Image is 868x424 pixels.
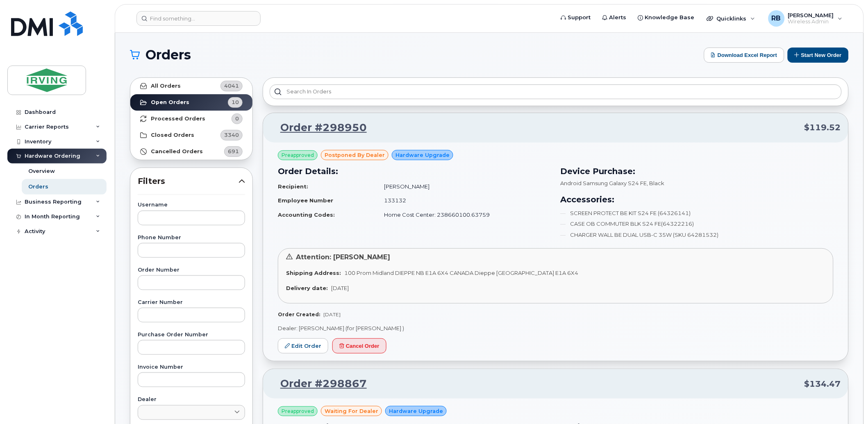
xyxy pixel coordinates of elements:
span: Preapproved [282,408,314,415]
h3: Device Purchase: [561,165,834,177]
button: Start New Order [788,48,849,63]
span: $119.52 [804,122,841,134]
a: Order #298867 [270,376,367,391]
span: , Black [647,180,665,186]
span: 100 Prom Midland DIEPPE NB E1A 6X4 CANADA Dieppe [GEOGRAPHIC_DATA] E1A 6X4 [344,270,578,276]
strong: Employee Number [278,197,333,204]
span: 3340 [224,131,239,139]
h3: Accessories: [561,193,834,206]
label: Carrier Number [138,300,245,305]
strong: Shipping Address: [286,270,341,276]
span: Preapproved [282,152,314,159]
li: SCREEN PROTECT BE KIT S24 FE (64326141) [561,209,834,217]
label: Purchase Order Number [138,332,245,338]
label: Username [138,202,245,208]
strong: All Orders [151,83,181,89]
td: Home Cost Center: 238660100.63759 [377,208,551,222]
strong: Closed Orders [151,132,194,138]
span: $134.47 [804,378,841,390]
strong: Delivery date: [286,285,328,291]
span: 0 [235,115,239,122]
a: Open Orders10 [130,94,252,111]
strong: Order Created: [278,311,320,317]
li: CHARGER WALL BE DUAL USB-C 35W (SKU 64281532) [561,231,834,239]
span: postponed by Dealer [325,151,385,159]
a: Cancelled Orders691 [130,143,252,160]
span: Hardware Upgrade [389,407,443,415]
strong: Cancelled Orders [151,148,203,155]
td: 133132 [377,193,551,208]
h3: Order Details: [278,165,551,177]
strong: Open Orders [151,99,189,106]
input: Search in orders [270,84,842,99]
button: Download Excel Report [704,48,784,63]
span: 691 [228,147,239,155]
label: Invoice Number [138,365,245,370]
label: Phone Number [138,235,245,240]
a: Edit Order [278,338,328,354]
li: CASE OB COMMUTER BLK S24 FE(64322216) [561,220,834,228]
strong: Processed Orders [151,116,205,122]
label: Dealer [138,397,245,402]
td: [PERSON_NAME] [377,179,551,194]
span: [DATE] [323,311,341,317]
label: Order Number [138,268,245,273]
span: 4041 [224,82,239,90]
strong: Recipient: [278,183,308,190]
span: [DATE] [331,285,349,291]
p: Dealer: [PERSON_NAME] (for [PERSON_NAME] ) [278,324,834,332]
span: Orders [145,49,191,61]
span: Android Samsung Galaxy S24 FE [561,180,647,186]
button: Cancel Order [332,338,386,354]
strong: Accounting Codes: [278,211,335,218]
a: Closed Orders3340 [130,127,252,143]
a: All Orders4041 [130,78,252,94]
span: Hardware Upgrade [395,151,450,159]
a: Order #298950 [270,120,367,135]
span: Attention: [PERSON_NAME] [296,253,390,261]
span: 10 [232,98,239,106]
a: Processed Orders0 [130,111,252,127]
span: Filters [138,175,239,187]
span: waiting for dealer [325,407,378,415]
